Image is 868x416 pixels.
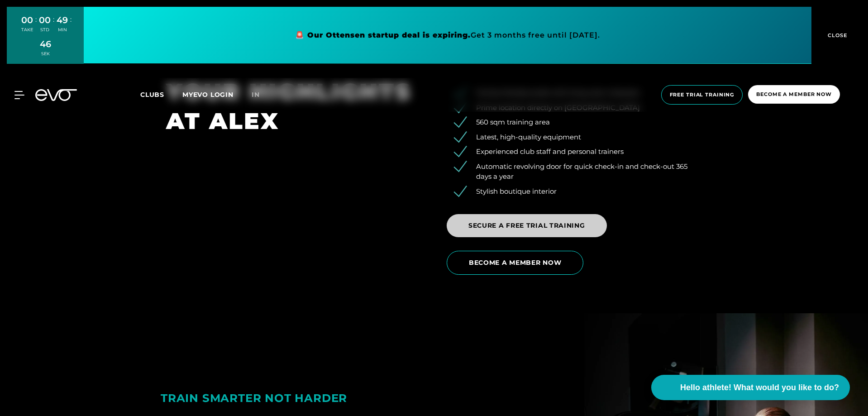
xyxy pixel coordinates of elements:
div: 46 [40,38,51,51]
font: Experienced club staff and personal trainers [476,147,624,156]
div: 49 [57,14,68,27]
div: STD [39,27,51,33]
a: MYEVO LOGIN [182,91,234,99]
div: TRAIN SMARTER NOT HARDER [161,387,472,409]
a: Become a member now [745,85,843,105]
font: Free trial training [670,91,734,98]
a: SECURE A FREE TRIAL TRAINING [447,207,610,244]
font: 00 [39,14,51,25]
font: in [252,91,260,99]
span: CLOSE [825,31,848,39]
font: Automatic revolving door for quick check-in and check-out 365 days a year [476,162,687,181]
button: CLOSE [811,7,861,64]
a: Clubs [140,90,182,99]
font: Become a member now [756,91,832,97]
span: Clubs [140,91,164,99]
font: SECURE A FREE TRIAL TRAINING [468,221,585,230]
a: Free trial training [658,85,746,105]
font: : [70,15,72,24]
font: TAKE [21,27,33,32]
font: : [53,15,54,24]
div: SEK [40,51,51,57]
div: : [35,14,37,38]
button: Hello athlete! What would you like to do? [651,375,850,400]
a: in [252,90,271,100]
font: Latest, high-quality equipment [476,133,581,141]
font: Hello athlete! What would you like to do? [680,383,839,392]
div: MIN [57,27,68,33]
div: 00 [21,14,33,27]
font: 560 sqm training area [476,118,550,126]
font: BECOME A MEMBER NOW [469,258,561,267]
a: BECOME A MEMBER NOW [447,244,587,282]
font: Stylish boutique interior [476,187,557,196]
